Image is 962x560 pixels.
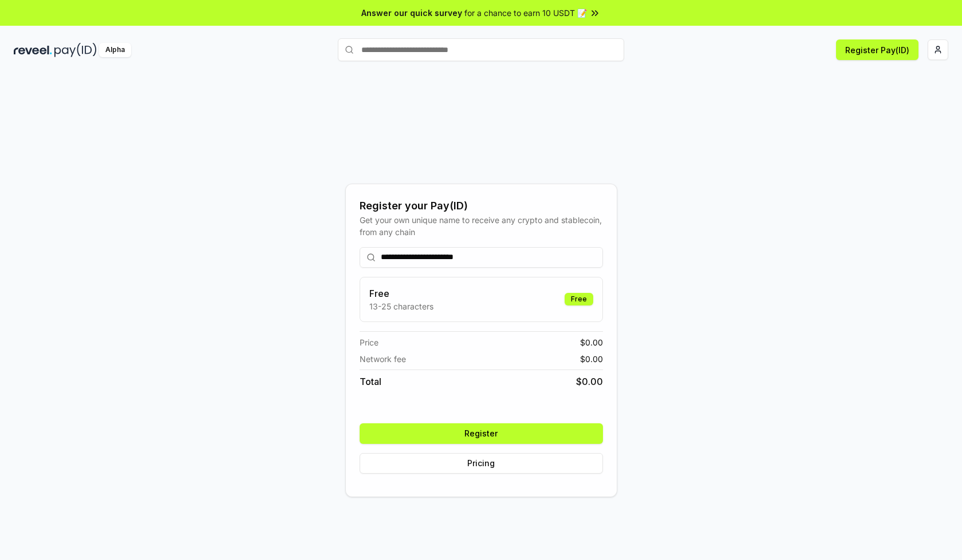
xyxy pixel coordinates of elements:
button: Pricing [360,453,603,474]
div: Get your own unique name to receive any crypto and stablecoin, from any chain [360,214,603,238]
span: $ 0.00 [580,353,603,365]
span: Price [360,336,379,348]
div: Alpha [99,43,131,57]
p: 13-25 characters [369,300,433,312]
button: Register [360,423,603,444]
div: Free [565,293,593,305]
img: reveel_dark [14,43,52,57]
span: $ 0.00 [576,375,603,388]
button: Register Pay(ID) [836,39,918,60]
h3: Free [369,287,433,300]
span: $ 0.00 [580,336,603,348]
span: Answer our quick survey [361,7,462,19]
span: Network fee [360,353,406,365]
img: pay_id [54,43,97,57]
div: Register your Pay(ID) [360,198,603,214]
span: for a chance to earn 10 USDT 📝 [464,7,587,19]
span: Total [360,375,381,388]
